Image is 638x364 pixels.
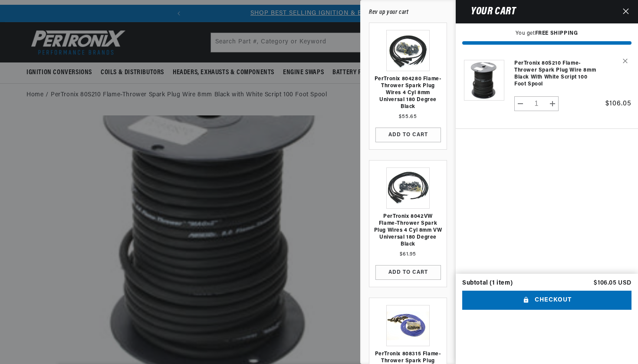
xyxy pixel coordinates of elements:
[526,96,547,111] input: Quantity for PerTronix 80S210 Flame-Thrower Spark Plug Wire 8mm Black with White Script 100 Foot ...
[462,30,631,37] p: You get
[462,7,516,16] h2: Your cart
[594,280,631,286] p: $106.05 USD
[514,60,601,88] a: PerTronix 80S210 Flame-Thrower Spark Plug Wire 8mm Black with White Script 100 Foot Spool
[535,31,578,36] strong: FREE SHIPPING
[462,321,631,344] iframe: PayPal-paypal
[605,100,631,107] span: $106.05
[616,53,631,69] button: Remove PerTronix 80S210 Flame-Thrower Spark Plug Wire 8mm Black with White Script 100 Foot Spool
[462,291,631,310] button: Checkout
[462,280,513,286] div: Subtotal (1 item)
